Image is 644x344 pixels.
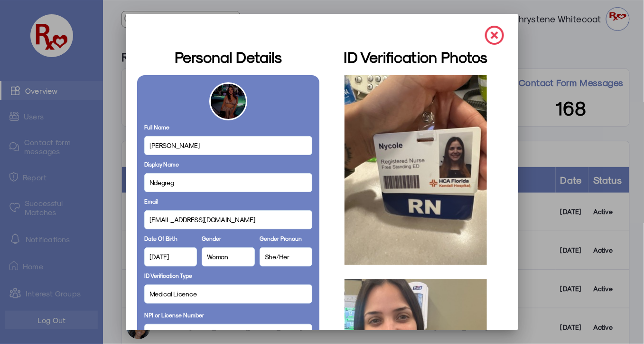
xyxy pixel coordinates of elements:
label: Gender [202,234,221,243]
span: [DATE] [149,252,169,262]
label: NPI or License Number [144,311,204,319]
label: Display Name [144,160,179,168]
label: Email [144,197,158,206]
label: Gender Pronoun [260,234,302,243]
label: Full Name [144,123,169,131]
label: ID Verification Type [144,271,192,280]
span: [PERSON_NAME] [149,140,200,150]
h3: Personal Details [175,45,282,68]
span: Ndegreg [149,177,174,187]
label: Date Of Birth [144,234,177,243]
span: Woman [207,252,228,262]
span: She/Her [265,252,289,262]
span: RN9426109 [149,328,183,338]
span: Medical Licence [149,289,197,299]
h3: ID Verification Photos [344,45,487,68]
span: [EMAIL_ADDRESS][DOMAIN_NAME] [149,215,255,225]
